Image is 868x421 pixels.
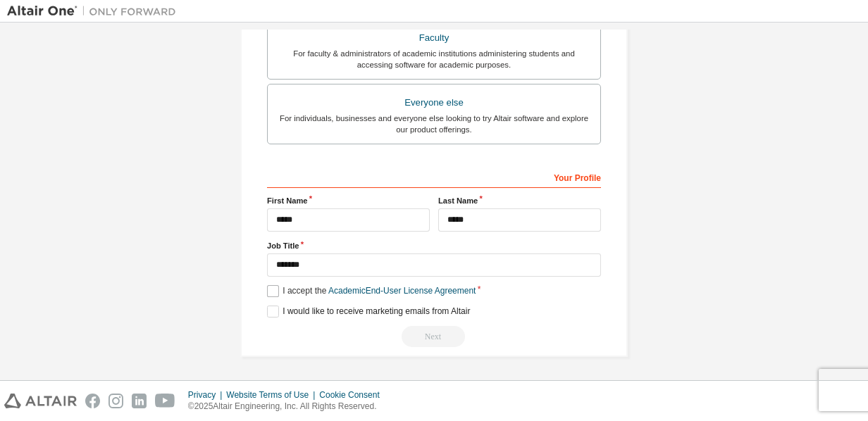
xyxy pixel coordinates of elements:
div: Faculty [276,28,592,48]
div: Your Profile [267,165,601,188]
div: For individuals, businesses and everyone else looking to try Altair software and explore our prod... [276,113,592,135]
label: Last Name [438,195,601,206]
div: Read and acccept EULA to continue [267,326,601,347]
img: youtube.svg [155,394,175,408]
img: altair_logo.svg [4,394,77,408]
label: I would like to receive marketing emails from Altair [267,306,470,318]
div: Privacy [188,389,226,401]
div: Cookie Consent [319,389,387,401]
p: © 2025 Altair Engineering, Inc. All Rights Reserved. [188,401,388,413]
label: First Name [267,195,430,206]
img: instagram.svg [108,394,123,408]
img: Altair One [7,4,183,18]
a: Academic End-User License Agreement [328,286,476,296]
label: Job Title [267,240,601,251]
div: Website Terms of Use [226,389,319,401]
div: Everyone else [276,93,592,113]
img: linkedin.svg [132,394,147,408]
img: facebook.svg [85,394,100,408]
label: I accept the [267,285,476,297]
div: For faculty & administrators of academic institutions administering students and accessing softwa... [276,48,592,70]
